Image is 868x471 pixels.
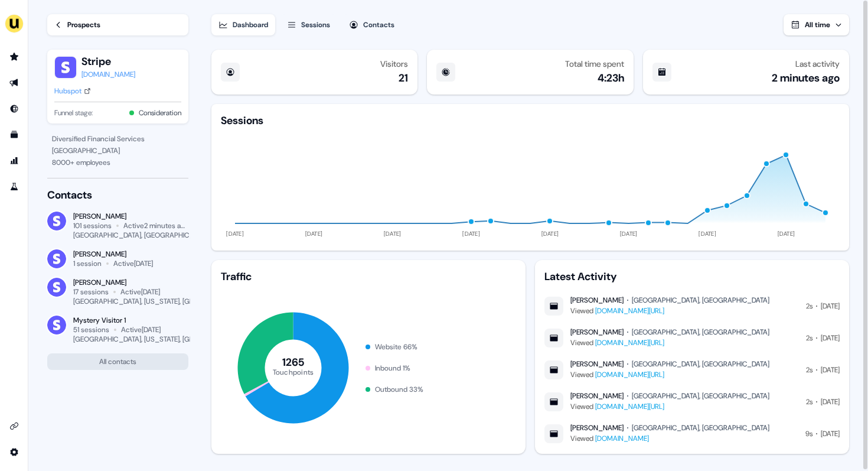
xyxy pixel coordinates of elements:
tspan: 1265 [282,355,304,369]
a: Go to outbound experience [5,73,24,92]
button: Dashboard [211,14,275,35]
button: Stripe [81,54,135,69]
a: [DOMAIN_NAME] [595,434,649,443]
a: Prospects [47,14,188,35]
div: Viewed [570,369,769,381]
a: [DOMAIN_NAME][URL] [595,402,664,411]
a: [DOMAIN_NAME][URL] [595,338,664,347]
div: [GEOGRAPHIC_DATA], [GEOGRAPHIC_DATA] [632,295,769,305]
div: [DATE] [821,428,840,440]
div: [PERSON_NAME] [570,423,624,433]
div: Active [DATE] [121,325,161,334]
div: Viewed [570,305,769,317]
button: Consideration [139,107,181,119]
div: 9s [805,428,812,440]
div: [GEOGRAPHIC_DATA], [GEOGRAPHIC_DATA] [632,359,769,369]
div: Mystery Visitor 1 [73,316,188,325]
div: Inbound 1 % [375,362,410,374]
div: Viewed [570,401,769,412]
span: Funnel stage: [54,107,93,119]
div: [PERSON_NAME] [570,295,624,305]
div: Contacts [47,188,188,202]
div: [GEOGRAPHIC_DATA], [GEOGRAPHIC_DATA] [632,327,769,337]
div: Latest Activity [544,269,840,284]
div: 2s [806,332,812,344]
div: [GEOGRAPHIC_DATA], [US_STATE], [GEOGRAPHIC_DATA] [73,297,250,306]
tspan: [DATE] [384,230,402,238]
div: Active [DATE] [113,259,153,268]
div: 1 session [73,259,102,268]
tspan: [DATE] [541,230,559,238]
tspan: [DATE] [620,230,638,238]
div: 51 sessions [73,325,109,334]
div: Outbound 33 % [375,384,423,395]
div: [GEOGRAPHIC_DATA], [GEOGRAPHIC_DATA] [632,423,769,433]
button: Sessions [280,14,337,35]
a: Go to experiments [5,177,24,196]
tspan: Touchpoints [272,367,314,376]
button: Contacts [342,14,402,35]
span: All time [805,20,830,30]
div: Website 66 % [375,341,417,353]
button: All contacts [47,353,188,370]
div: [DATE] [821,364,840,376]
a: Go to Inbound [5,99,24,118]
div: Active 2 minutes ago [123,221,188,230]
tspan: [DATE] [305,230,322,238]
div: 4:23h [598,71,624,85]
div: 101 sessions [73,221,112,230]
div: 8000 + employees [52,157,184,168]
div: Sessions [221,113,263,128]
div: Viewed [570,433,769,444]
div: [PERSON_NAME] [570,359,624,369]
div: [GEOGRAPHIC_DATA] [52,145,184,157]
div: 2s [806,300,812,312]
a: Go to integrations [5,417,24,436]
div: Diversified Financial Services [52,133,184,145]
a: [DOMAIN_NAME][URL] [595,370,664,379]
tspan: [DATE] [462,230,480,238]
div: [PERSON_NAME] [73,249,153,259]
div: 2s [806,396,812,408]
div: [PERSON_NAME] [73,278,188,287]
div: Total time spent [565,59,624,69]
tspan: [DATE] [777,230,795,238]
div: [DATE] [821,300,840,312]
div: 2 minutes ago [772,71,840,85]
div: Active [DATE] [120,287,160,297]
a: Go to prospects [5,47,24,66]
div: 21 [399,71,408,85]
div: Hubspot [54,85,81,97]
a: Go to integrations [5,443,24,462]
tspan: [DATE] [699,230,716,238]
div: [GEOGRAPHIC_DATA], [GEOGRAPHIC_DATA] [632,391,769,401]
div: Sessions [301,19,330,31]
div: Prospects [67,19,100,31]
div: [GEOGRAPHIC_DATA], [US_STATE], [GEOGRAPHIC_DATA] [73,334,250,344]
div: Visitors [380,59,408,69]
div: [GEOGRAPHIC_DATA], [GEOGRAPHIC_DATA] [73,230,212,240]
div: Viewed [570,337,769,349]
button: All time [784,14,849,35]
div: Contacts [363,19,394,31]
div: [DATE] [821,396,840,408]
a: Hubspot [54,85,91,97]
div: [PERSON_NAME] [570,327,624,337]
div: [PERSON_NAME] [570,391,624,401]
div: 2s [806,364,812,376]
div: [DATE] [821,332,840,344]
a: Go to templates [5,125,24,144]
div: 17 sessions [73,287,109,297]
div: Traffic [221,269,516,284]
div: Last activity [795,59,840,69]
tspan: [DATE] [226,230,244,238]
a: [DOMAIN_NAME] [81,69,135,80]
a: Go to attribution [5,151,24,170]
a: [DOMAIN_NAME][URL] [595,306,664,316]
div: [PERSON_NAME] [73,212,188,221]
div: Dashboard [233,19,268,31]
